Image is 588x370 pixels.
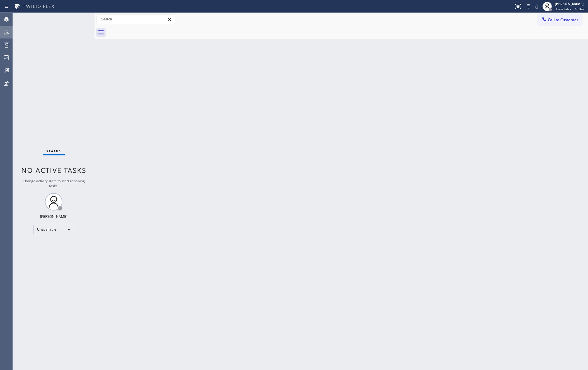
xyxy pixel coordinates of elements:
span: No active tasks [21,165,86,175]
span: Call to Customer [548,17,578,22]
span: Status [46,149,61,153]
div: [PERSON_NAME] [40,214,67,219]
div: [PERSON_NAME] [555,1,586,6]
div: Unavailable [33,225,74,234]
button: Mute [533,2,541,10]
button: Call to Customer [538,14,582,25]
input: Search [97,15,175,24]
span: Unavailable | 6h 3min [555,7,586,11]
span: Change activity state to start receiving tasks. [23,178,85,188]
